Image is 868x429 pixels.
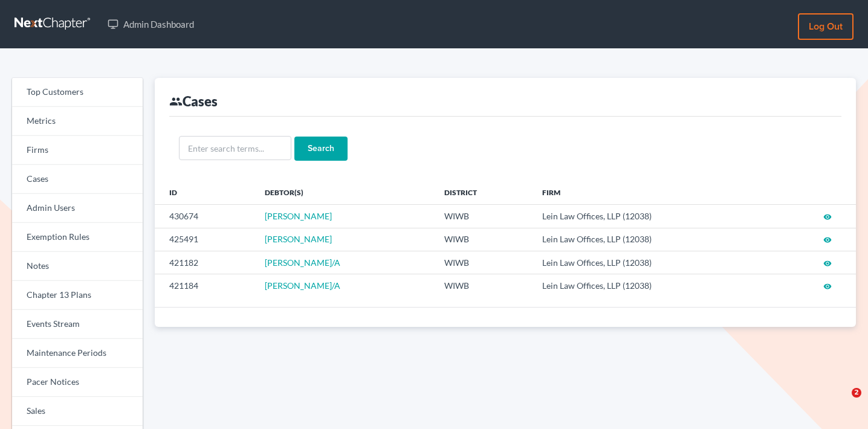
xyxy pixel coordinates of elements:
td: WIWB [435,274,533,297]
a: Chapter 13 Plans [12,281,143,310]
i: group [169,95,183,108]
a: [PERSON_NAME]/A [265,257,340,268]
a: Pacer Notices [12,368,143,397]
iframe: Intercom live chat [827,388,856,417]
i: visibility [823,236,832,244]
a: [PERSON_NAME] [265,211,332,221]
a: Admin Users [12,194,143,223]
input: Search [294,137,348,161]
a: Sales [12,397,143,426]
a: visibility [823,257,832,268]
a: [PERSON_NAME] [265,234,332,244]
a: visibility [823,211,832,221]
a: Top Customers [12,78,143,107]
a: Maintenance Periods [12,339,143,368]
input: Enter search terms... [179,136,291,160]
td: Lein Law Offices, LLP (12038) [533,228,776,251]
td: 421184 [155,274,255,297]
span: 2 [852,388,861,398]
a: Events Stream [12,310,143,339]
td: Lein Law Offices, LLP (12038) [533,274,776,297]
td: 421182 [155,251,255,274]
a: Metrics [12,107,143,136]
th: ID [155,180,255,204]
td: WIWB [435,251,533,274]
i: visibility [823,282,832,291]
a: visibility [823,280,832,291]
i: visibility [823,213,832,221]
td: Lein Law Offices, LLP (12038) [533,251,776,274]
td: 430674 [155,205,255,228]
a: [PERSON_NAME]/A [265,280,340,291]
td: WIWB [435,205,533,228]
a: Firms [12,136,143,165]
a: Notes [12,252,143,281]
th: Debtor(s) [255,180,435,204]
th: District [435,180,533,204]
td: Lein Law Offices, LLP (12038) [533,205,776,228]
a: Cases [12,165,143,194]
i: visibility [823,259,832,268]
a: Log out [798,13,853,40]
td: 425491 [155,228,255,251]
a: visibility [823,234,832,244]
a: Admin Dashboard [102,13,200,35]
div: Cases [169,92,218,110]
a: Exemption Rules [12,223,143,252]
th: Firm [533,180,776,204]
td: WIWB [435,228,533,251]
